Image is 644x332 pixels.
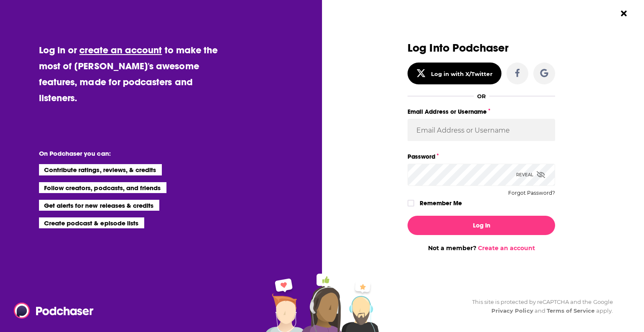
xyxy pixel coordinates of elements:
[478,244,535,252] a: Create an account
[39,149,207,157] li: On Podchaser you can:
[420,198,462,209] label: Remember Me
[465,298,613,315] div: This site is protected by reCAPTCHA and the Google and apply.
[508,190,555,196] button: Forgot Password?
[516,164,545,186] div: Reveal
[39,164,162,175] li: Contribute ratings, reviews, & credits
[477,93,486,99] div: OR
[616,5,632,21] button: Close Button
[39,217,144,228] li: Create podcast & episode lists
[431,71,493,77] div: Log in with X/Twitter
[79,44,162,56] a: create an account
[408,106,555,117] label: Email Address or Username
[408,244,555,252] div: Not a member?
[491,307,533,314] a: Privacy Policy
[547,307,595,314] a: Terms of Service
[408,216,555,235] button: Log In
[14,303,88,319] a: Podchaser - Follow, Share and Rate Podcasts
[14,303,94,319] img: Podchaser - Follow, Share and Rate Podcasts
[408,119,555,141] input: Email Address or Username
[39,200,159,211] li: Get alerts for new releases & credits
[39,182,167,193] li: Follow creators, podcasts, and friends
[408,42,555,54] h3: Log Into Podchaser
[408,63,501,84] button: Log in with X/Twitter
[408,151,555,162] label: Password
